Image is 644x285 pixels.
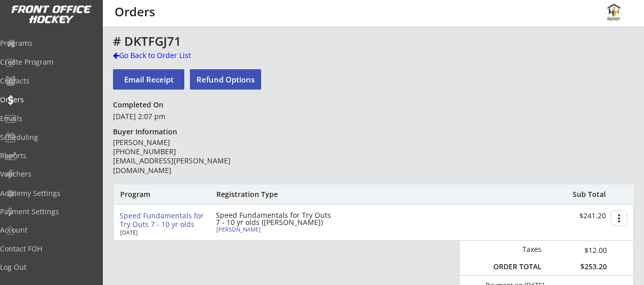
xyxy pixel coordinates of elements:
div: Go Back to Order List [113,50,218,61]
div: [DATE] 2:07 pm [113,111,260,122]
div: Completed On [113,100,168,109]
button: more_vert [611,210,627,226]
div: Taxes [489,245,542,254]
div: $241.20 [543,212,606,220]
button: Refund Options [190,69,261,90]
div: Registration Type [216,190,333,199]
div: ORDER TOTAL [489,262,542,271]
div: $12.00 [549,245,607,255]
button: Email Receipt [113,69,184,90]
div: $253.20 [549,262,607,271]
div: # DKTFGJ71 [113,35,601,47]
div: [PERSON_NAME] [PHONE_NUMBER] [EMAIL_ADDRESS][PERSON_NAME][DOMAIN_NAME] [113,138,260,175]
div: Sub Total [562,190,606,199]
div: Speed Fundamentals for Try Outs 7 - 10 yr olds [120,212,208,229]
div: Program [120,190,175,199]
div: [DATE] [120,230,202,235]
div: Speed Fundamentals for Try Outs 7 - 10 yr olds ([PERSON_NAME]) [216,212,333,226]
div: Buyer Information [113,127,182,136]
div: [PERSON_NAME] [216,226,330,232]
